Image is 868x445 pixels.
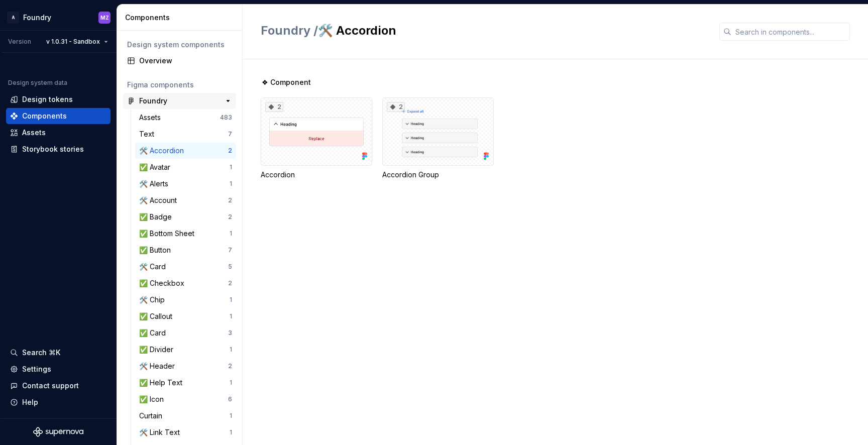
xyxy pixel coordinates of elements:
[230,412,232,420] div: 1
[123,53,236,69] a: Overview
[230,296,232,304] div: 1
[6,91,111,107] a: Design tokens
[139,129,158,139] div: Text
[135,176,236,192] a: 🛠️ Alerts1
[139,328,170,338] div: ✅ Card
[139,311,176,321] div: ✅ Callout
[228,362,232,370] div: 2
[135,275,236,291] a: ✅ Checkbox2
[139,162,174,172] div: ✅ Avatar
[135,192,236,208] a: 🛠️ Account2
[22,111,67,121] div: Components
[135,226,236,242] a: ✅ Bottom Sheet1
[139,361,179,371] div: 🛠️ Header
[382,97,494,180] div: 2Accordion Group
[135,424,236,440] a: 🛠️ Link Text1
[139,56,232,66] div: Overview
[230,163,232,171] div: 1
[22,364,51,374] div: Settings
[731,23,850,41] input: Search in components...
[22,128,46,138] div: Assets
[382,170,494,180] div: Accordion Group
[139,411,166,421] div: Curtain
[230,312,232,320] div: 1
[135,325,236,341] a: ✅ Card3
[228,213,232,221] div: 2
[230,230,232,238] div: 1
[265,102,283,112] div: 2
[139,195,181,205] div: 🛠️ Account
[228,279,232,287] div: 2
[261,23,707,39] h2: 🛠️ Accordion
[139,378,186,388] div: ✅ Help Text
[135,242,236,258] a: ✅ Button7
[139,394,168,404] div: ✅ Icon
[135,391,236,407] a: ✅ Icon6
[6,345,111,361] button: Search ⌘K
[135,259,236,275] a: 🛠️ Card5
[228,329,232,337] div: 3
[228,246,232,254] div: 7
[139,96,167,106] div: Foundry
[100,14,109,22] div: MZ
[23,13,51,23] div: Foundry
[135,109,236,126] a: Assets483
[127,40,232,50] div: Design system components
[135,126,236,142] a: Text7
[2,7,115,28] button: AFoundryMZ
[6,125,111,141] a: Assets
[22,397,38,407] div: Help
[22,94,73,104] div: Design tokens
[228,130,232,138] div: 7
[6,361,111,377] a: Settings
[135,292,236,308] a: 🛠️ Chip1
[6,394,111,410] button: Help
[139,427,184,437] div: 🛠️ Link Text
[139,212,176,222] div: ✅ Badge
[230,180,232,188] div: 1
[139,262,170,272] div: 🛠️ Card
[46,38,100,46] span: v 1.0.31 - Sandbox
[135,375,236,391] a: ✅ Help Text1
[228,147,232,155] div: 2
[230,379,232,387] div: 1
[22,348,60,358] div: Search ⌘K
[123,93,236,109] a: Foundry
[135,143,236,159] a: 🛠️ Accordion2
[33,427,83,437] svg: Supernova Logo
[7,12,19,24] div: A
[261,23,318,38] span: Foundry /
[230,428,232,436] div: 1
[139,295,169,305] div: 🛠️ Chip
[139,278,188,288] div: ✅ Checkbox
[135,159,236,175] a: ✅ Avatar1
[139,229,198,239] div: ✅ Bottom Sheet
[139,179,172,189] div: 🛠️ Alerts
[127,80,232,90] div: Figma components
[22,381,79,391] div: Contact support
[139,345,177,355] div: ✅ Divider
[261,97,372,180] div: 2Accordion
[6,141,111,157] a: Storybook stories
[135,308,236,324] a: ✅ Callout1
[135,358,236,374] a: 🛠️ Header2
[42,35,113,49] button: v 1.0.31 - Sandbox
[135,209,236,225] a: ✅ Badge2
[387,102,405,112] div: 2
[135,408,236,424] a: Curtain1
[135,342,236,358] a: ✅ Divider1
[262,77,311,87] span: ❖ Component
[139,245,175,255] div: ✅ Button
[125,13,238,23] div: Components
[261,170,372,180] div: Accordion
[228,263,232,271] div: 5
[22,144,84,154] div: Storybook stories
[8,79,67,87] div: Design system data
[228,395,232,403] div: 6
[8,38,31,46] div: Version
[6,378,111,394] button: Contact support
[139,146,188,156] div: 🛠️ Accordion
[230,346,232,354] div: 1
[228,196,232,204] div: 2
